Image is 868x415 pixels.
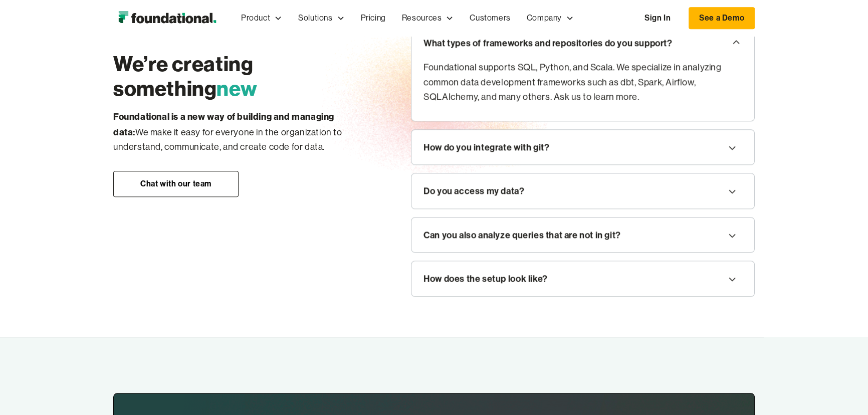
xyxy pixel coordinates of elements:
a: See a Demo [689,7,755,29]
a: Customers [462,2,518,35]
div: Company [527,12,562,25]
a: Pricing [353,2,394,35]
iframe: Chat Widget [688,299,868,415]
img: Foundational Logo [113,8,221,28]
a: Sign In [634,8,681,29]
div: Solutions [298,12,332,25]
p: Foundational supports SQL, Python, and Scala. We specialize in analyzing common data development ... [423,60,742,105]
h2: We’re creating something [113,52,371,102]
div: Product [233,2,290,35]
strong: Foundational is a new way of building and managing data: [113,111,334,138]
div: Can you also analyze queries that are not in git? [423,228,620,243]
div: How does the setup look like? [423,271,547,286]
p: We make it easy for everyone in the organization to understand, communicate, and create code for ... [113,110,371,155]
div: Solutions [290,2,352,35]
div: Resources [394,2,462,35]
a: Chat with our team [113,171,239,197]
div: Product [241,12,270,25]
span: new [216,76,257,102]
div: Resources [402,12,442,25]
div: How do you integrate with git? [423,140,549,155]
div: Company [519,2,582,35]
div: וידג'ט של צ'אט [688,299,868,415]
div: Do you access my data? [423,183,524,198]
a: home [113,8,221,28]
div: What types of frameworks and repositories do you support? [423,36,672,51]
